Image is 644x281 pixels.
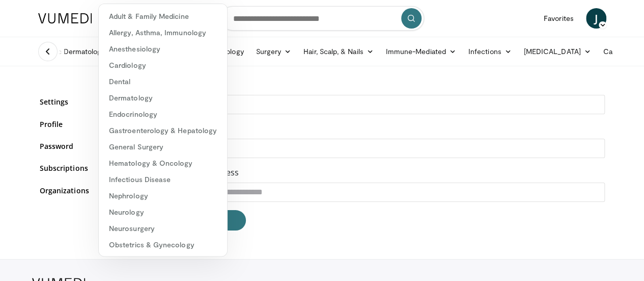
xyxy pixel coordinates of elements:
a: Password [40,141,170,151]
a: General Surgery [99,139,227,155]
a: Allergy, Asthma, Immunology [99,24,227,41]
a: Obstetrics & Gynecology [99,237,227,253]
a: Hair, Scalp, & Nails [297,41,379,62]
a: Ophthalmology [99,253,227,269]
a: J [586,8,606,29]
a: Gastroenterology & Hepatology [99,122,227,139]
a: Settings [40,96,170,107]
a: Dermatology [99,90,227,106]
a: Infectious Disease [99,171,227,188]
a: [MEDICAL_DATA] [518,41,597,62]
img: VuMedi Logo [38,13,92,23]
a: Immune-Mediated [380,41,462,62]
a: Cardiology [99,57,227,73]
a: Cosmetic Dermatology [23,41,121,62]
div: Specialties [98,4,228,257]
a: Adult & Family Medicine [99,8,227,24]
a: Hematology & Oncology [99,155,227,171]
a: Nephrology [99,188,227,204]
a: Organizations [40,185,170,196]
a: Neurology [99,204,227,220]
a: Neurosurgery [99,220,227,237]
a: Surgery [250,41,298,62]
a: Profile [40,119,170,130]
a: Favorites [538,8,580,29]
a: Endocrinology [99,106,227,122]
input: Search topics, interventions [220,6,424,31]
a: Subscriptions [40,163,170,173]
a: Anesthesiology [99,41,227,57]
a: Infections [462,41,518,62]
a: Dental [99,73,227,90]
